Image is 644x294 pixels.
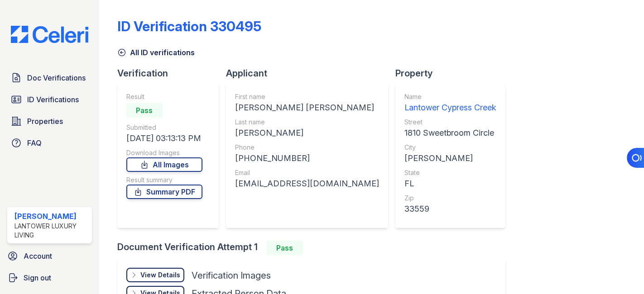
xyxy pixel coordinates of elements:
[27,72,86,83] span: Doc Verifications
[404,101,496,114] div: Lantower Cypress Creek
[404,177,496,190] div: FL
[126,132,202,145] div: [DATE] 03:13:13 PM
[404,92,496,114] a: Name Lantower Cypress Creek
[7,69,92,87] a: Doc Verifications
[117,18,261,34] div: ID Verification 330495
[404,118,496,127] div: Street
[14,211,88,222] div: [PERSON_NAME]
[126,123,202,132] div: Submitted
[27,138,42,148] span: FAQ
[267,241,303,255] div: Pass
[235,92,379,101] div: First name
[235,152,379,165] div: [PHONE_NUMBER]
[395,67,513,80] div: Property
[235,168,379,177] div: Email
[4,26,96,43] img: CE_Logo_Blue-a8612792a0a2168367f1c8372b55b34899dd931a85d93a1a3d3e32e68fde9ad4.png
[7,134,92,152] a: FAQ
[4,247,96,265] a: Account
[404,168,496,177] div: State
[117,47,195,58] a: All ID verifications
[24,272,51,283] span: Sign out
[192,269,271,282] div: Verification Images
[235,177,379,190] div: [EMAIL_ADDRESS][DOMAIN_NAME]
[126,175,202,185] div: Result summary
[404,143,496,152] div: City
[126,92,202,101] div: Result
[140,270,180,280] div: View Details
[235,127,379,139] div: [PERSON_NAME]
[27,94,79,105] span: ID Verifications
[126,157,202,172] a: All Images
[235,143,379,152] div: Phone
[606,258,635,285] iframe: chat widget
[24,251,52,261] span: Account
[404,152,496,165] div: [PERSON_NAME]
[117,67,226,80] div: Verification
[27,116,63,127] span: Properties
[404,194,496,203] div: Zip
[7,112,92,130] a: Properties
[126,103,163,118] div: Pass
[126,148,202,157] div: Download Images
[226,67,395,80] div: Applicant
[117,241,513,255] div: Document Verification Attempt 1
[126,185,202,199] a: Summary PDF
[235,118,379,127] div: Last name
[404,127,496,139] div: 1810 Sweetbroom Circle
[404,92,496,101] div: Name
[14,222,88,240] div: Lantower Luxury Living
[235,101,379,114] div: [PERSON_NAME] [PERSON_NAME]
[4,269,96,287] a: Sign out
[7,90,92,109] a: ID Verifications
[404,203,496,215] div: 33559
